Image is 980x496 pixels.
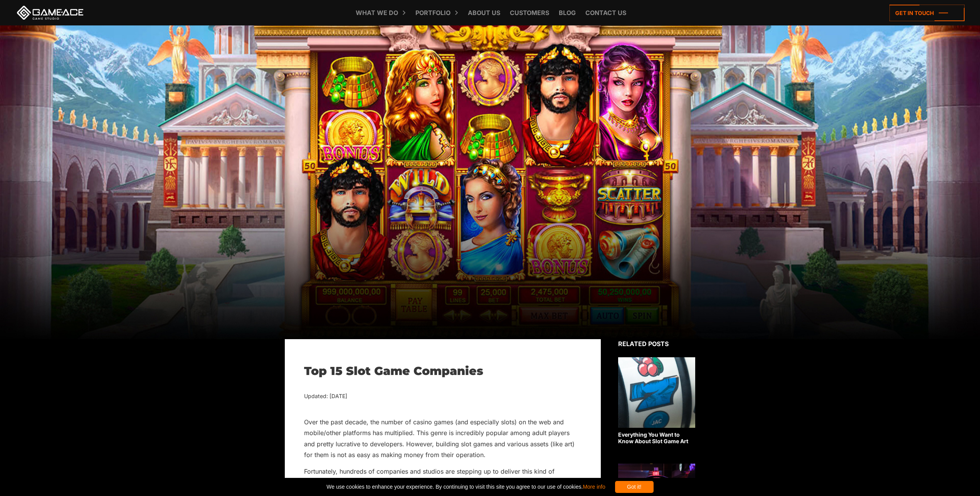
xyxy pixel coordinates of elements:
div: Related posts [618,339,695,348]
a: More info [583,484,605,490]
a: Get in touch [889,5,965,21]
div: Updated: [DATE] [304,392,582,401]
p: Over the past decade, the number of casino games (and especially slots) on the web and mobile/oth... [304,417,582,461]
span: We use cookies to enhance your experience. By continuing to visit this site you agree to our use ... [326,481,605,493]
h1: Top 15 Slot Game Companies [304,364,582,378]
div: Got it! [615,481,654,493]
a: Everything You Want to Know About Slot Game Art [618,357,695,445]
img: Related [618,357,695,428]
